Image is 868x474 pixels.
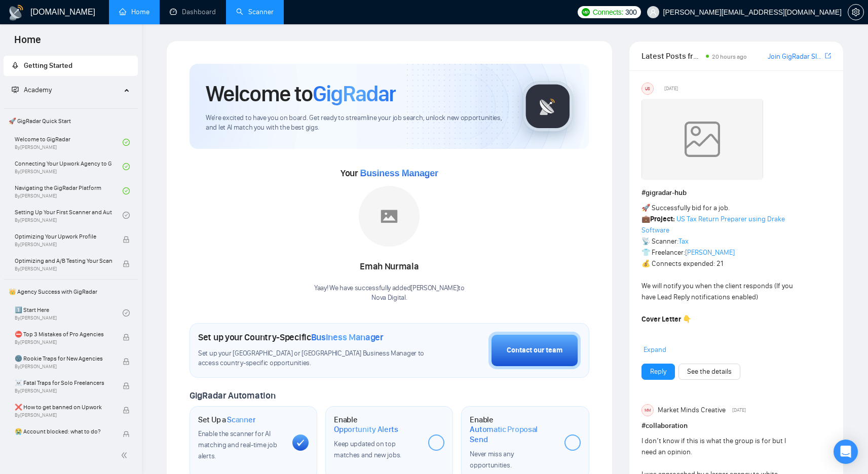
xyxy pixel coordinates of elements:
[650,366,666,377] a: Reply
[522,81,573,132] img: gigradar-logo.png
[121,450,131,460] span: double-left
[198,332,384,343] h1: Set up your Country-Specific
[24,61,72,70] span: Getting Started
[206,80,396,107] h1: Welcome to
[15,231,112,242] span: Optimizing Your Upwork Profile
[334,424,398,434] span: Opportunity Alerts
[641,364,675,380] button: Reply
[15,364,112,370] span: By [PERSON_NAME]
[834,440,858,464] div: Open Intercom Messenger
[5,111,137,131] span: 🚀 GigRadar Quick Start
[848,8,864,16] a: setting
[15,180,123,202] a: Navigating the GigRadar PlatformBy[PERSON_NAME]
[15,437,112,443] span: By [PERSON_NAME]
[625,7,636,18] span: 300
[12,86,19,93] span: fund-projection-screen
[470,424,556,444] span: Automatic Proposal Send
[641,99,763,180] img: weqQh+iSagEgQAAAABJRU5ErkJggg==
[15,131,123,153] a: Welcome to GigRadarBy[PERSON_NAME]
[123,187,130,194] span: check-circle
[123,236,130,243] span: lock
[15,412,112,418] span: By [PERSON_NAME]
[6,32,49,54] span: Home
[123,163,130,170] span: check-circle
[641,420,831,431] h1: # collaboration
[825,51,831,61] a: export
[848,4,864,20] button: setting
[15,402,112,412] span: ❌ How to get banned on Upwork
[15,353,112,364] span: 🌚 Rookie Traps for New Agencies
[123,358,130,365] span: lock
[314,258,465,275] div: Emah Nurmala
[678,237,689,246] a: Tax
[123,139,130,146] span: check-circle
[313,80,396,107] span: GigRadar
[236,8,274,16] a: searchScanner
[641,187,831,199] h1: # gigradar-hub
[712,53,747,60] span: 20 hours ago
[15,242,112,248] span: By [PERSON_NAME]
[334,415,420,434] h1: Enable
[15,155,123,178] a: Connecting Your Upwork Agency to GigRadarBy[PERSON_NAME]
[206,113,506,133] span: We're excited to have you on board. Get ready to streamline your job search, unlock new opportuni...
[227,415,255,425] span: Scanner
[470,450,513,469] span: Never miss any opportunities.
[732,406,746,415] span: [DATE]
[664,84,678,93] span: [DATE]
[582,8,590,16] img: upwork-logo.png
[15,388,112,394] span: By [PERSON_NAME]
[12,86,52,94] span: Academy
[198,349,428,368] span: Set up your [GEOGRAPHIC_DATA] or [GEOGRAPHIC_DATA] Business Manager to access country-specific op...
[848,8,863,16] span: setting
[4,56,138,76] li: Getting Started
[470,415,556,445] h1: Enable
[12,62,19,69] span: rocket
[123,260,130,267] span: lock
[507,345,562,356] div: Contact our team
[190,390,275,401] span: GigRadar Automation
[641,315,691,324] strong: Cover Letter 👇
[15,256,112,266] span: Optimizing and A/B Testing Your Scanner for Better Results
[685,248,735,257] a: [PERSON_NAME]
[198,429,277,460] span: Enable the scanner for AI matching and real-time job alerts.
[15,426,112,437] span: 😭 Account blocked: what to do?
[650,9,657,16] span: user
[642,405,653,416] div: MM
[644,345,666,354] span: Expand
[641,215,785,234] a: US Tax Return Preparer using Drake Software
[825,52,831,60] span: export
[119,8,149,16] a: homeHome
[123,309,130,317] span: check-circle
[8,5,24,21] img: logo
[314,284,465,303] div: Yaay! We have successfully added [PERSON_NAME] to
[15,339,112,345] span: By [PERSON_NAME]
[360,168,438,178] span: Business Manager
[650,215,675,223] strong: Project:
[123,334,130,341] span: lock
[642,83,653,94] div: US
[687,366,732,377] a: See the details
[678,364,740,380] button: See the details
[15,204,123,226] a: Setting Up Your First Scanner and Auto-BidderBy[PERSON_NAME]
[170,8,216,16] a: dashboardDashboard
[123,212,130,219] span: check-circle
[15,266,112,272] span: By [PERSON_NAME]
[314,293,465,303] p: Nova Digital .
[658,405,726,416] span: Market Minds Creative
[24,86,52,94] span: Academy
[593,7,623,18] span: Connects:
[341,168,438,179] span: Your
[359,186,420,247] img: placeholder.png
[5,282,137,302] span: 👑 Agency Success with GigRadar
[198,415,255,425] h1: Set Up a
[15,302,123,324] a: 1️⃣ Start HereBy[PERSON_NAME]
[334,440,401,459] span: Keep updated on top matches and new jobs.
[488,332,581,369] button: Contact our team
[641,50,703,62] span: Latest Posts from the GigRadar Community
[15,378,112,388] span: ☠️ Fatal Traps for Solo Freelancers
[311,332,384,343] span: Business Manager
[15,329,112,339] span: ⛔ Top 3 Mistakes of Pro Agencies
[123,407,130,414] span: lock
[768,51,823,62] a: Join GigRadar Slack Community
[123,431,130,438] span: lock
